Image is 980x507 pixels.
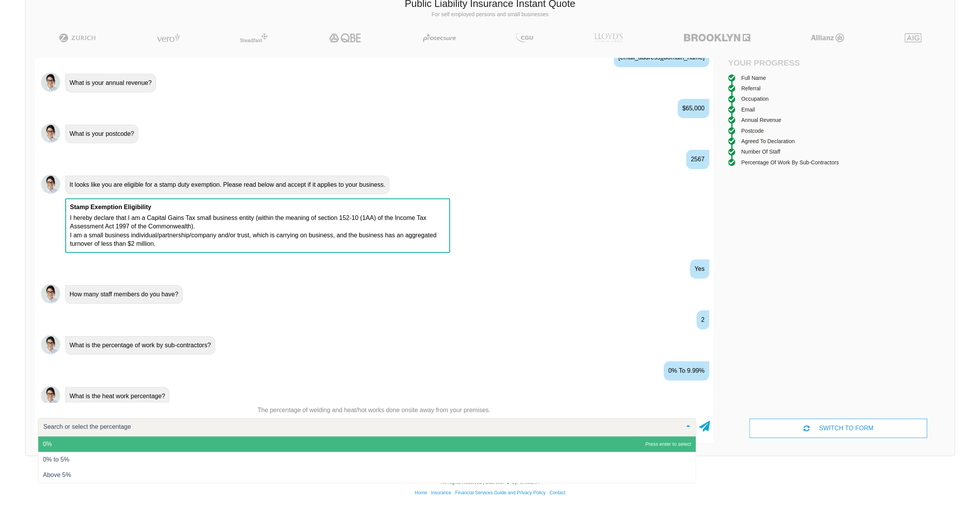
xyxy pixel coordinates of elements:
div: How many staff members do you have? [65,285,183,304]
a: Financial Services Guide and Privacy Policy [455,490,545,495]
div: 0% to 9.99% [664,361,709,380]
input: Search or select the percentage [41,423,680,431]
img: Chatbot | PLI [41,386,60,405]
h4: Your Progress [728,58,839,68]
img: Chatbot | PLI [41,123,60,143]
div: Number of staff [741,147,780,156]
div: SWITCH TO FORM [749,419,927,438]
a: Home [414,490,427,495]
div: Full Name [741,74,766,82]
div: Percentage of work by sub-contractors [741,158,839,167]
img: Chatbot | PLI [41,284,60,303]
img: LLOYD's | Public Liability Insurance [590,33,627,42]
p: I hereby declare that I am a Capital Gains Tax small business entity (within the meaning of secti... [70,214,445,248]
div: Occupation [741,95,769,103]
span: 0% to 5% [43,456,69,463]
img: AIG | Public Liability Insurance [902,33,924,42]
div: What is your annual revenue? [65,74,156,92]
img: CGU | Public Liability Insurance [513,33,536,42]
img: Allianz | Public Liability Insurance [807,33,848,42]
div: 2567 [686,150,709,169]
img: Chatbot | PLI [41,335,60,354]
div: $65,000 [678,99,709,118]
div: What is the percentage of work by sub-contractors? [65,336,215,355]
div: It looks like you are eligible for a stamp duty exemption. Please read below and accept if it app... [65,176,389,194]
p: Stamp Exemption Eligibility [70,203,445,211]
img: Chatbot | PLI [41,174,60,194]
div: What is the heat work percentage? [65,387,169,406]
p: The percentage of welding and heat/hot works done onsite away from your premises. [35,406,713,414]
img: Steadfast | Public Liability Insurance [237,33,271,42]
div: What is your postcode? [65,125,138,143]
div: Annual Revenue [741,116,781,124]
img: QBE | Public Liability Insurance [324,33,366,42]
div: Referral [741,84,761,93]
img: Chatbot | PLI [41,73,60,92]
p: For self employed persons and small businesses [31,11,949,19]
img: Zurich | Public Liability Insurance [56,33,99,42]
img: Brooklyn | Public Liability Insurance [681,33,753,42]
a: Insurance [431,490,451,495]
span: 0% [43,441,52,447]
div: Yes [690,259,709,279]
div: Postcode [741,127,764,135]
div: 2 [696,310,709,330]
div: Agreed to Declaration [741,137,795,145]
a: Contact [549,490,565,495]
div: Email [741,105,755,114]
img: Vero | Public Liability Insurance [153,33,183,42]
span: Above 5% [43,472,71,478]
img: Protecsure | Public Liability Insurance [420,33,459,42]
